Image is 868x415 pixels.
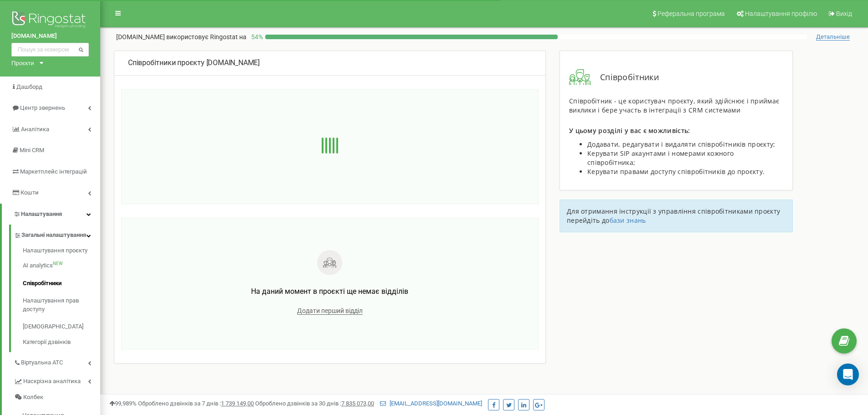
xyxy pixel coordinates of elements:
[23,246,100,257] a: Налаштування проєкту
[14,225,100,243] a: Загальні налаштування
[23,377,81,386] span: Наскрізна аналітика
[255,400,374,407] span: Оброблено дзвінків за 30 днів :
[23,292,100,318] a: Налаштування прав доступу
[610,216,646,225] a: бази знань
[816,33,850,41] span: Детальніше
[21,359,63,367] span: Віртуальна АТС
[251,287,408,296] span: На даний момент в проєкті ще немає відділів
[11,9,89,32] img: Ringostat logo
[569,126,690,135] span: У цьому розділі у вас є можливість:
[11,59,34,67] div: Проєкти
[587,149,734,167] span: Керувати SIP акаунтами і номерами кожного співробітника;
[567,207,780,225] span: Для отримання інструкції з управління співробітниками проєкту перейдіть до
[380,400,482,407] a: [EMAIL_ADDRESS][DOMAIN_NAME]
[23,393,43,402] span: Колбек
[14,352,100,371] a: Віртуальна АТС
[587,140,776,149] span: Додавати, редагувати і видаляти співробітників проєкту;
[21,126,49,133] span: Аналiтика
[128,58,205,67] span: Співробітники проєкту
[109,400,137,407] span: 99,989%
[836,10,852,17] span: Вихід
[23,336,100,347] a: Категорії дзвінків
[20,147,44,154] span: Mini CRM
[23,257,100,275] a: AI analyticsNEW
[837,364,859,385] div: Open Intercom Messenger
[11,32,89,41] a: [DOMAIN_NAME]
[569,97,779,114] span: Співробітник - це користувач проєкту, який здійснює і приймає виклики і бере участь в інтеграції ...
[138,400,254,407] span: Оброблено дзвінків за 7 днів :
[21,210,62,217] span: Налаштування
[23,275,100,292] a: Співробітники
[21,231,86,240] span: Загальні налаштування
[11,43,89,56] input: Пошук за номером
[16,83,42,90] span: Дашборд
[221,400,254,407] u: 1 739 149,00
[341,400,374,407] u: 7 835 073,00
[591,72,659,83] span: Співробітники
[23,318,100,336] a: [DEMOGRAPHIC_DATA]
[128,58,532,68] div: [DOMAIN_NAME]
[657,10,725,17] span: Реферальна програма
[116,32,247,41] p: [DOMAIN_NAME]
[2,204,100,225] a: Налаштування
[20,104,65,111] span: Центр звернень
[587,167,765,176] span: Керувати правами доступу співробітників до проєкту.
[297,307,363,315] span: Додати перший відділ
[14,371,100,389] a: Наскрізна аналітика
[247,32,265,41] p: 54 %
[21,189,39,196] span: Кошти
[14,389,100,405] a: Колбек
[166,33,247,41] span: використовує Ringostat на
[20,168,87,175] span: Маркетплейс інтеграцій
[745,10,817,17] span: Налаштування профілю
